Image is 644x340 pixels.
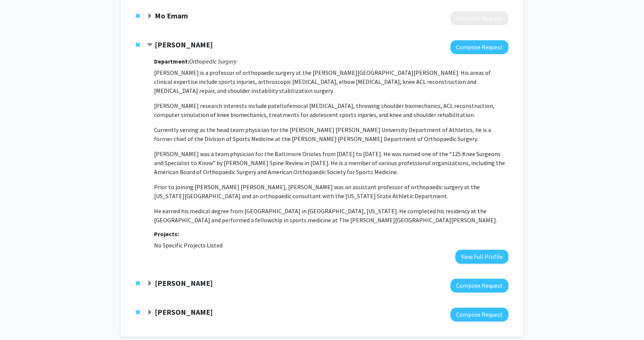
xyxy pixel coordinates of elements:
p: Currently serving as the head team physician for the [PERSON_NAME] [PERSON_NAME] University Depar... [154,125,508,143]
strong: Projects: [154,230,179,238]
iframe: Chat [6,306,32,334]
i: Orthopedic Surgery [189,58,237,65]
span: Remove Michele Manahan from bookmarks [136,309,140,315]
button: Compose Request to Fenan Rassu [450,279,508,293]
p: [PERSON_NAME] is a professor of orthopaedic surgery at the [PERSON_NAME][GEOGRAPHIC_DATA][PERSON_... [154,68,508,95]
span: Expand Mo Emam Bookmark [147,13,153,19]
p: He earned his medical degree from [GEOGRAPHIC_DATA] in [GEOGRAPHIC_DATA], [US_STATE]. He complete... [154,206,508,225]
strong: Mo Emam [155,11,188,20]
p: [PERSON_NAME] research interests include patellofemoral [MEDICAL_DATA], throwing shoulder biomech... [154,101,508,119]
strong: Department: [154,58,189,65]
button: Compose Request to Andrew Cosgarea [450,40,508,54]
strong: [PERSON_NAME] [155,307,213,317]
span: Contract Andrew Cosgarea Bookmark [147,42,153,48]
p: [PERSON_NAME] was a team physician for the Baltimore Orioles from [DATE] to [DATE]. He was named ... [154,149,508,176]
span: Remove Andrew Cosgarea from bookmarks [136,42,140,48]
p: Prior to joining [PERSON_NAME] [PERSON_NAME], [PERSON_NAME] was an assistant professor of orthopa... [154,182,508,200]
span: Remove Fenan Rassu from bookmarks [136,280,140,286]
span: Expand Michele Manahan Bookmark [147,310,153,316]
button: Compose Request to Mo Emam [450,11,508,25]
span: Expand Fenan Rassu Bookmark [147,281,153,287]
button: View Full Profile [455,250,508,264]
button: Compose Request to Michele Manahan [450,308,508,322]
strong: [PERSON_NAME] [155,40,213,49]
span: No Specific Projects Listed [154,241,223,249]
strong: [PERSON_NAME] [155,278,213,288]
span: Remove Mo Emam from bookmarks [136,13,140,19]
